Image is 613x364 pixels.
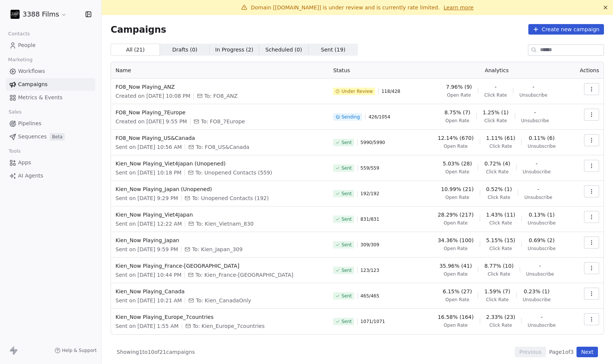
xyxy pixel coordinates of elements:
[18,172,43,180] span: AI Agents
[5,146,24,157] span: Tools
[196,143,249,151] span: To: FO8_US&Canada
[6,65,95,77] a: Workflows
[360,242,379,248] span: 309 / 309
[62,347,97,353] span: Help & Support
[116,288,324,295] span: Kien_Now Playing_Canada
[116,297,182,304] span: Sent on [DATE] 10:21 AM
[447,92,471,98] span: Open Rate
[484,262,514,270] span: 8.77% (10)
[528,322,555,328] span: Unsubscribe
[528,220,555,226] span: Unsubscribe
[116,194,178,202] span: Sent on [DATE] 9:29 PM
[116,246,178,253] span: Sent on [DATE] 9:59 PM
[523,297,551,303] span: Unsubscribe
[483,109,509,116] span: 1.25% (1)
[536,160,538,167] span: -
[251,5,440,11] span: Domain [[DOMAIN_NAME]] is under review and is currently rate limited.
[486,185,512,193] span: 0.52% (1)
[23,9,59,19] span: 3388 Films
[446,297,470,303] span: Open Rate
[215,46,254,54] span: In Progress ( 2 )
[6,170,95,182] a: AI Agents
[193,322,265,330] span: To: Kien_Europe_7countries
[265,46,302,54] span: Scheduled ( 0 )
[444,271,468,277] span: Open Rate
[116,83,324,91] span: FO8_Now Playing_ANZ
[360,293,379,299] span: 465 / 465
[488,194,510,200] span: Click Rate
[5,54,36,65] span: Marketing
[6,91,95,104] a: Metrics & Events
[111,24,166,35] span: Campaigns
[204,92,238,100] span: To: FO8_ANZ
[341,165,351,171] span: Sent
[55,347,97,353] a: Help & Support
[116,237,324,244] span: Kien_Now Playing_Japan
[18,41,36,49] span: People
[446,169,470,175] span: Open Rate
[444,220,468,226] span: Open Rate
[341,293,351,299] span: Sent
[484,118,507,124] span: Click Rate
[116,271,181,279] span: Sent on [DATE] 10:44 PM
[484,160,510,167] span: 0.72% (4)
[11,10,20,19] img: 3388Films_Logo_White.jpg
[117,348,195,356] span: Showing 1 to 10 of 21 campaigns
[116,322,179,330] span: Sent on [DATE] 1:55 AM
[529,237,555,244] span: 0.69% (2)
[529,134,555,142] span: 0.11% (6)
[116,313,324,321] span: Kien_Now Playing_Europe_7countries
[341,191,351,197] span: Sent
[116,211,324,218] span: Kien_Now Playing_Viet4Japan
[329,62,423,79] th: Status
[341,216,351,222] span: Sent
[368,114,390,120] span: 426 / 1054
[438,237,473,244] span: 34.36% (100)
[192,194,269,202] span: To: Unopened Contacts (192)
[18,80,47,88] span: Campaigns
[524,194,552,200] span: Unsubscribe
[18,67,45,75] span: Workflows
[529,211,555,218] span: 0.13% (1)
[521,118,549,124] span: Unsubscribe
[537,185,539,193] span: -
[360,191,379,197] span: 192 / 192
[6,130,95,143] a: SequencesBeta
[50,133,65,141] span: Beta
[341,140,351,146] span: Sent
[116,134,324,142] span: FO8_Now Playing_US&Canada
[360,267,379,273] span: 123 / 123
[576,347,598,357] button: Next
[341,242,351,248] span: Sent
[484,288,510,295] span: 1.59% (7)
[172,46,198,54] span: Drafts ( 0 )
[341,114,360,120] span: Sending
[116,109,324,116] span: FO8_Now Playing_7Europe
[444,4,474,11] a: Learn more
[201,118,245,125] span: To: FO8_7Europe
[423,62,570,79] th: Analytics
[488,271,510,277] span: Click Rate
[444,246,468,252] span: Open Rate
[116,185,324,193] span: Kien_Now Playing_Japan (Unopened)
[9,8,68,21] button: 3388 Films
[570,62,604,79] th: Actions
[486,169,508,175] span: Click Rate
[360,216,379,222] span: 831 / 831
[18,133,47,141] span: Sequences
[523,169,551,175] span: Unsubscribe
[444,322,468,328] span: Open Rate
[444,143,468,149] span: Open Rate
[441,185,474,193] span: 10.99% (21)
[341,267,351,273] span: Sent
[446,194,470,200] span: Open Rate
[5,28,33,39] span: Contacts
[341,318,351,325] span: Sent
[486,134,516,142] span: 1.11% (61)
[321,46,345,54] span: Sent ( 19 )
[440,262,472,270] span: 35.96% (41)
[528,143,555,149] span: Unsubscribe
[486,313,516,321] span: 2.33% (23)
[489,143,512,149] span: Click Rate
[549,348,573,356] span: Page 1 of 3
